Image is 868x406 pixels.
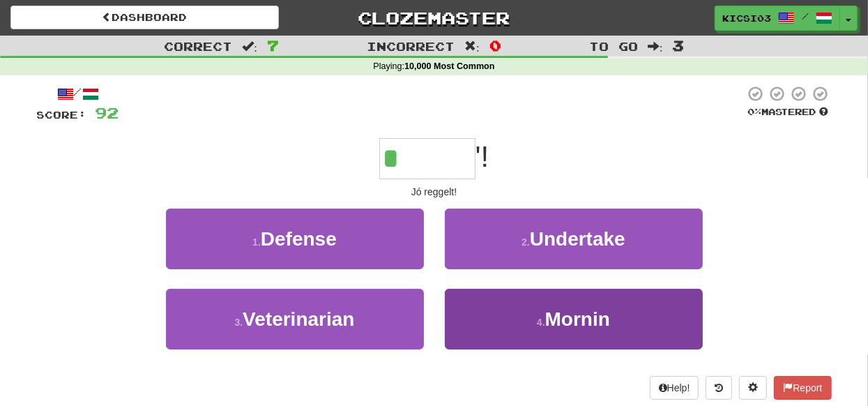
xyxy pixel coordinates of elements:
span: 3 [673,37,685,54]
small: 3 . [235,317,243,328]
a: Dashboard [10,6,279,29]
span: Defense [261,228,337,250]
div: Mastered [745,106,832,119]
span: 92 [96,104,119,121]
span: : [648,40,663,52]
button: 3.Veterinarian [166,289,424,349]
span: / [802,11,809,21]
span: Veterinarian [243,308,354,330]
button: Round history (alt+y) [706,376,732,400]
button: 4.Mornin [445,289,703,349]
strong: 10,000 Most Common [404,61,494,71]
small: 1 . [252,236,261,248]
span: Kicsi03 [722,12,771,24]
span: '! [475,140,489,173]
span: Undertake [530,228,625,250]
button: Help! [650,376,699,400]
span: Score: [37,109,87,121]
button: 1.Defense [166,209,424,269]
span: Incorrect [367,39,455,53]
span: : [242,40,257,52]
a: Clozemaster [300,6,568,30]
button: 2.Undertake [445,209,703,269]
small: 4 . [537,317,545,328]
button: Report [774,376,831,400]
span: : [464,40,480,52]
div: / [37,85,119,103]
span: Correct [164,39,232,53]
a: Kicsi03 / [715,6,840,31]
span: Mornin [545,308,610,330]
span: To go [589,39,638,53]
span: 7 [267,37,279,54]
small: 2 . [521,236,530,248]
div: Jó reggelt! [37,185,832,199]
span: 0 [489,37,501,54]
span: 0 % [748,106,762,117]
